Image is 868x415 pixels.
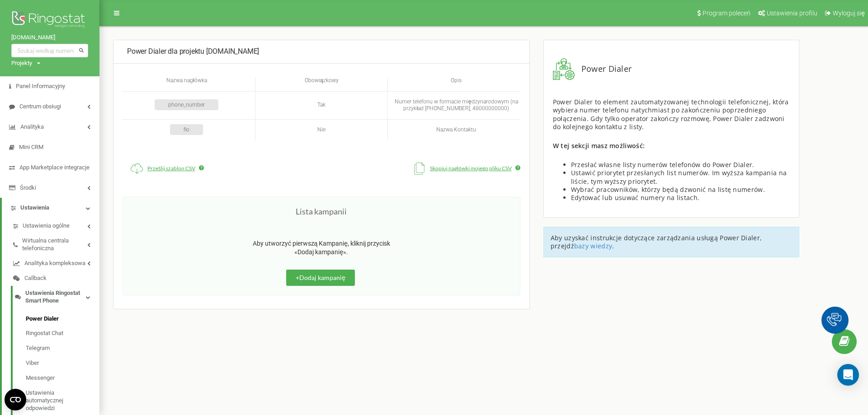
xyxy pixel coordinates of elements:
[26,359,90,367] a: Viber
[9,184,90,192] a: Środki
[13,275,90,282] a: Callback
[132,206,511,217] h2: Lista kampanii
[571,186,790,194] li: Wybrać pracowników, którzy będą dzwonić na listę numerów.
[20,123,44,131] span: Analityka
[24,275,47,282] span: Callback
[11,60,32,67] div: Projekty
[387,119,520,140] td: Nazwa Kontaktu
[574,242,612,250] a: bazy wiedzy
[387,77,520,92] th: Opis
[5,389,26,410] button: Open CMP widget
[24,260,85,267] span: Analityka kompleksowa
[155,99,218,110] span: phone_number
[571,194,790,202] li: Edytować lub usuwać numery na listach.
[26,345,90,352] a: Telegram
[25,289,86,305] span: Ustawienia Ringostat Smart Phone
[26,374,90,382] a: Messenger
[13,222,90,230] a: Ustawienia ogólne
[430,166,512,171] span: Skopiuj nagłówki mojego pliku CSV
[16,83,65,90] span: Panel Informacyjny
[571,161,790,169] li: Przesłać własne listy numerów telefonów do Power Dialer.
[26,359,39,367] span: Viber
[20,184,36,192] span: Środki
[113,40,530,64] div: Power Dialer dla projektu [DOMAIN_NAME]
[26,389,90,412] a: Ustawienia automatycznej odpowiedzi
[255,77,387,92] th: Obowiązkowy
[123,77,255,92] th: Nazwa nagłówka
[22,237,87,252] span: Wirtualna centrala telefoniczna
[387,92,520,119] td: Numer telefonu w formacie międzynarodowym (na przykład [PHONE_NUMBER], 48000000000)
[26,315,59,323] span: Power Dialer
[571,169,790,185] li: Ustawić priorytet przesłanych list numerów. Im wyższa kampania na liście, tym wyższy priorytet.
[553,58,790,80] div: Power Dialer
[405,158,514,179] button: Skopiuj nagłówki mojego pliku CSV
[553,58,575,80] img: infoPowerDialer
[9,123,90,131] a: Analityka
[26,345,50,352] span: Telegram
[9,164,90,172] a: App Marketplace integracje
[286,270,355,286] button: +Dodaj kampanię
[15,289,90,305] a: Ustawienia Ringostat Smart Phone
[123,158,198,179] a: Prześlij szablon CSV
[26,330,63,337] span: Ringostat Chat
[26,330,90,337] a: Ringostat Chat
[13,237,90,252] a: Wirtualna centrala telefoniczna
[9,103,90,111] a: Centrum obsługi
[19,164,90,172] span: App Marketplace integracje
[23,222,70,230] span: Ustawienia ogólne
[26,374,55,382] span: Messenger
[543,227,800,257] div: Aby uzyskać instrukcje dotyczące zarządzania usługą Power Dialer, przejdź .
[26,315,90,323] a: Power Dialer
[255,92,387,119] td: Tak
[9,83,90,90] a: Panel Informacyjny
[19,103,61,111] span: Centrum obsługi
[13,260,90,267] a: Analityka kompleksowa
[837,364,859,386] div: Open Intercom Messenger
[11,9,88,32] img: Ringostat logo
[11,44,88,57] input: Szukaj według numeru
[19,144,43,151] span: Mini CRM
[255,119,387,140] td: Nie
[11,204,90,212] a: Ustawienia
[553,142,790,150] div: W tej sekcji masz możliwość:
[9,144,90,151] a: Mini CRM
[170,124,203,135] span: fio
[249,239,394,256] div: Aby utworzyć pierwszą Kampanię, kliknij przycisk «Dodaj kampanię».
[20,204,49,212] span: Ustawienia
[553,98,790,131] div: Power Dialer to element zautomatyzowanej technologii telefonicznej, która wybiera numer telefonu ...
[11,34,88,42] a: [DOMAIN_NAME]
